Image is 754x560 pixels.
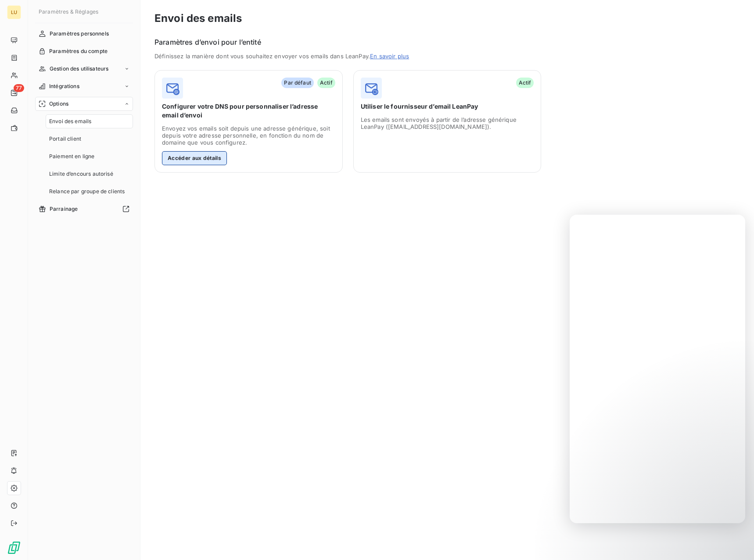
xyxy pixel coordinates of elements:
span: Paramètres personnels [50,30,109,38]
a: Envoi des emails [46,114,133,128]
span: Actif [317,78,335,88]
span: Les emails sont envoyés à partir de l’adresse générique LeanPay ([EMAIL_ADDRESS][DOMAIN_NAME]). [361,116,534,130]
a: En savoir plus [370,53,409,60]
a: Limite d’encours autorisé [46,167,133,181]
button: Accéder aux détails [162,151,227,165]
span: Utiliser le fournisseur d’email LeanPay [361,102,534,111]
a: Paramètres personnels [35,27,133,41]
iframe: Intercom live chat [570,215,745,523]
span: Configurer votre DNS pour personnaliser l’adresse email d’envoi [162,102,335,120]
span: Actif [516,78,534,88]
span: Paiement en ligne [49,152,95,160]
span: Paramètres du compte [49,47,108,55]
span: Définissez la manière dont vous souhaitez envoyer vos emails dans LeanPay. [154,53,442,60]
span: Par défaut [281,78,314,88]
a: Portail client [46,132,133,146]
span: Parrainage [50,205,78,213]
a: Intégrations [35,79,133,93]
h3: Envoi des emails [154,11,740,26]
span: Paramètres & Réglages [39,8,98,15]
a: Gestion des utilisateurs [35,62,133,76]
span: Envoyez vos emails soit depuis une adresse générique, soit depuis votre adresse personnelle, en f... [162,125,335,146]
iframe: Intercom live chat [724,530,745,551]
a: OptionsEnvoi des emailsPortail clientPaiement en ligneLimite d’encours autoriséRelance par groupe... [35,97,133,198]
a: Relance par groupe de clients [46,184,133,198]
a: Paramètres du compte [35,44,133,58]
a: Parrainage [35,202,133,216]
span: Options [49,100,68,108]
span: Envoi des emails [49,117,91,125]
a: Paiement en ligne [46,149,133,163]
span: Relance par groupe de clients [49,188,125,195]
div: LU [7,5,21,19]
span: Limite d’encours autorisé [49,170,113,178]
span: Gestion des utilisateurs [50,65,109,73]
img: Logo LeanPay [7,541,21,555]
a: 77 [7,86,21,100]
span: Portail client [49,135,81,143]
span: Intégrations [49,82,79,90]
span: 77 [14,84,24,92]
h6: Paramètres d’envoi pour l’entité [154,37,740,47]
